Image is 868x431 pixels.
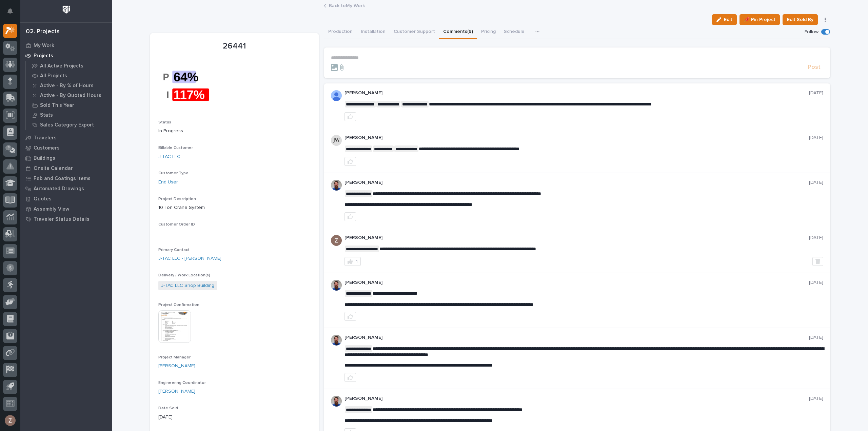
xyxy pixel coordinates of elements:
a: Active - By Quoted Hours [26,91,112,100]
a: Onsite Calendar [20,163,112,173]
a: Quotes [20,194,112,204]
span: Post [808,63,821,71]
button: Installation [357,25,390,39]
a: Automated Drawings [20,183,112,194]
p: [PERSON_NAME] [344,135,809,141]
button: Comments (9) [439,25,477,39]
button: like this post [344,212,356,221]
p: Sales Category Export [40,122,94,128]
button: like this post [344,112,356,121]
a: Assembly View [20,204,112,214]
p: Customers [34,145,60,151]
p: [DATE] [809,235,823,241]
p: Travelers [34,135,57,141]
span: Primary Contact [158,248,190,252]
p: [PERSON_NAME] [344,180,809,185]
span: Customer Type [158,171,189,175]
p: All Active Projects [40,63,83,69]
p: In Progress [158,128,311,135]
span: Engineering Coordinator [158,381,206,385]
span: Project Description [158,197,196,201]
p: [DATE] [809,90,823,96]
p: [DATE] [809,135,823,141]
button: Customer Support [390,25,439,39]
a: [PERSON_NAME] [158,363,195,370]
a: Customers [20,143,112,153]
p: Sold This Year [40,102,74,109]
span: Date Sold [158,406,178,410]
p: [PERSON_NAME] [344,90,809,96]
p: [PERSON_NAME] [344,396,809,401]
button: Delete post [812,257,823,266]
p: Active - By Quoted Hours [40,93,101,99]
a: Sold This Year [26,100,112,110]
p: Projects [34,53,53,59]
div: Notifications [8,8,17,19]
img: 6hTokn1ETDGPf9BPokIQ [331,396,342,407]
img: 7Qdo6EKFIXWPPgqbDENgOg5s2on0y2ufYYEZpgmVUZ4 [158,62,209,109]
a: J-TAC LLC Shop Building [161,282,214,289]
a: Stats [26,110,112,120]
button: Edit [712,14,737,25]
p: [PERSON_NAME] [344,235,809,241]
img: 6hTokn1ETDGPf9BPokIQ [331,180,342,191]
p: [DATE] [809,335,823,340]
img: AOh14GjpcA6ydKGAvwfezp8OhN30Q3_1BHk5lQOeczEvCIoEuGETHm2tT-JUDAHyqffuBe4ae2BInEDZwLlH3tcCd_oYlV_i4... [331,90,342,101]
p: [DATE] [809,280,823,286]
button: Edit Sold By [783,14,818,25]
button: Notifications [3,4,17,18]
button: users-avatar [3,413,17,428]
p: My Work [34,43,54,49]
button: like this post [344,373,356,382]
button: Production [324,25,357,39]
a: All Active Projects [26,61,112,71]
p: [PERSON_NAME] [344,335,809,340]
a: Back toMy Work [329,1,365,9]
span: Billable Customer [158,146,193,150]
p: 10 Ton Crane System [158,204,311,211]
p: Buildings [34,155,55,161]
img: AGNmyxac9iQmFt5KMn4yKUk2u-Y3CYPXgWg2Ri7a09A=s96-c [331,235,342,246]
p: Automated Drawings [34,186,84,192]
p: 26441 [158,41,311,51]
a: Travelers [20,133,112,143]
p: [PERSON_NAME] [344,280,809,286]
p: Stats [40,112,53,118]
p: [DATE] [809,396,823,401]
p: [DATE] [158,414,311,421]
button: 1 [344,257,361,266]
span: Delivery / Work Location(s) [158,273,210,277]
button: like this post [344,312,356,321]
p: Fab and Coatings Items [34,176,91,182]
span: Status [158,120,171,124]
span: Edit [724,17,732,23]
span: Project Confirmation [158,303,199,307]
img: Workspace Logo [60,3,73,16]
button: like this post [344,157,356,166]
span: Edit Sold By [787,16,813,24]
button: Post [805,63,823,71]
a: J-TAC LLC - [PERSON_NAME] [158,255,221,262]
a: Projects [20,51,112,61]
span: 📌 Pin Project [744,16,775,24]
button: Pricing [477,25,500,39]
p: Active - By % of Hours [40,83,94,89]
a: Buildings [20,153,112,163]
div: 1 [356,259,358,264]
p: - [158,230,311,237]
a: All Projects [26,71,112,80]
button: 📌 Pin Project [739,14,780,25]
p: Follow [805,29,818,35]
p: All Projects [40,73,67,79]
a: Fab and Coatings Items [20,173,112,183]
a: End User [158,179,178,186]
button: Schedule [500,25,529,39]
p: Assembly View [34,206,69,212]
img: 6hTokn1ETDGPf9BPokIQ [331,335,342,346]
a: Sales Category Export [26,120,112,130]
a: My Work [20,40,112,51]
span: Project Manager [158,355,191,359]
p: [DATE] [809,180,823,185]
a: J-TAC LLC [158,153,180,160]
a: Traveler Status Details [20,214,112,224]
